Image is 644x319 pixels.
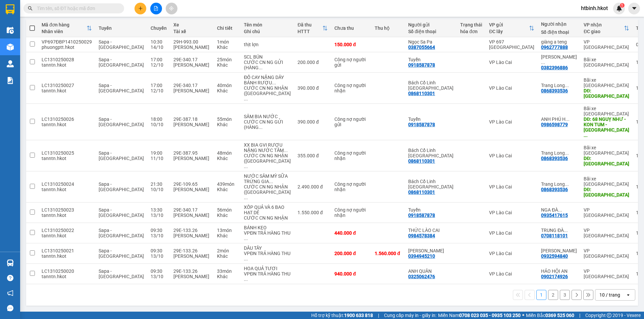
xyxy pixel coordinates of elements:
div: Bãi xe [GEOGRAPHIC_DATA] [584,77,629,88]
div: Trang Long Biên (Bách Cổ Linh) [541,150,577,156]
div: ANH PHÚ HÀ ĐÔNG [541,116,577,122]
div: 390.000 đ [298,85,328,91]
div: Trang Long Biên (Bách Cổ Linh) [541,181,577,187]
strong: 1900 633 818 [344,313,373,318]
span: Sapa - [GEOGRAPHIC_DATA] [99,181,144,192]
div: [PERSON_NAME] [173,233,210,238]
button: 2 [548,290,558,300]
span: | [579,312,580,319]
div: Bách Cổ Linh Long Biên [408,179,453,189]
div: 33 món [217,268,237,274]
div: VP697ĐBP1410250029 [42,39,92,45]
div: Khác [217,156,237,161]
span: Sapa - [GEOGRAPHIC_DATA] [99,207,144,218]
div: 0935417615 [541,213,568,218]
div: 09:30 [151,228,167,233]
div: 390.000 đ [298,119,328,125]
div: 29E-133.26 [173,268,210,274]
div: VP Lào Cai [489,210,534,215]
div: LC1310250025 [42,150,92,156]
div: TRUNG ĐÀ NẴNG [541,228,577,233]
div: 200.000 đ [334,251,368,256]
div: ĐC giao [584,29,624,34]
span: notification [7,290,13,296]
div: Xe [173,22,210,27]
div: 0868393536 [541,187,568,192]
div: DĐ: Long Biên [584,187,629,197]
div: tanntn.hkot [42,213,92,218]
div: VPĐN TRẢ HÀNG THU CƯỚC [244,271,291,282]
div: Ngọc Sa Pa [408,39,453,45]
div: Khác [217,253,237,259]
div: Bách Cổ Linh Long Biên [408,148,453,158]
button: plus [135,3,146,14]
div: BÁNH KẸO [244,225,291,230]
div: VP Lào Cai [489,271,534,276]
span: caret-down [631,5,637,11]
div: Ghi chú [244,29,291,34]
div: 13/10 [151,253,167,259]
div: 29E-387.95 [173,150,210,156]
div: DĐ: Long Biên [584,88,629,99]
span: | [378,312,379,319]
div: 10:30 [151,39,167,45]
button: 1 [536,290,546,300]
span: ... [244,164,248,169]
div: 0868110301 [408,189,435,195]
div: HẢO HỘI AN [541,268,577,274]
div: ANH QUÂN [408,268,453,274]
div: [PERSON_NAME] [173,213,210,218]
span: question-circle [7,275,13,281]
div: Tuyển [408,207,453,213]
div: 29E-109.65 [173,181,210,187]
div: NƯỚC SÂM MỲ SỮA TRỨNG GIA VỊ CHÂN GÀ SCL BÁNH RƯỢU [244,173,291,184]
div: THỨC LÀO CAI [408,228,453,233]
div: Bãi xe [GEOGRAPHIC_DATA] [584,57,629,68]
div: 200.000 đ [298,60,328,65]
div: 440.000 đ [334,230,368,236]
img: icon-new-feature [616,5,622,11]
div: 0868393536 [541,156,568,161]
div: 2 món [217,248,237,253]
div: SÂM BIA NƯỚC [244,114,291,119]
div: 10/10 [151,122,167,127]
span: ... [244,276,248,282]
span: plus [138,6,143,11]
div: Tên món [244,22,291,27]
div: CƯỚC CN NG GỬI (HÀNG ĐI 11/10) [244,119,291,130]
div: Số điện thoại [541,29,577,35]
div: tanntn.hkot [42,233,92,238]
span: ... [259,125,263,130]
div: 17:00 [151,57,167,62]
span: Sapa - [GEOGRAPHIC_DATA] [99,39,144,50]
div: 13/10 [151,233,167,238]
span: Sapa - [GEOGRAPHIC_DATA] [99,228,144,238]
div: Công nợ người nhận [334,181,368,192]
div: VP Lào Cai [489,153,534,158]
div: 56 món [217,207,237,213]
div: KHOAN HOANG [408,248,453,253]
div: tanntn.hkot [42,187,92,192]
div: Công nợ người gửi [334,57,368,68]
span: htbinh.hkot [576,4,613,12]
div: 0932594840 [541,253,568,259]
sup: 1 [620,3,625,8]
div: 12/10 [151,88,167,93]
div: 0918587878 [408,213,435,218]
th: Toggle SortBy [294,19,331,37]
div: 0868110301 [408,158,435,164]
span: search [28,6,33,11]
span: Sapa - [GEOGRAPHIC_DATA] [99,83,144,93]
div: 0918587878 [408,62,435,68]
button: caret-down [628,3,640,14]
div: Người gửi [408,22,453,27]
span: ... [269,179,273,184]
div: Công nợ người nhận [334,207,368,218]
div: hóa đơn [460,29,482,34]
div: VP gửi [489,22,529,27]
span: ... [244,195,248,200]
span: aim [169,6,174,11]
span: Sapa - [GEOGRAPHIC_DATA] [99,268,144,279]
div: LC1310250027 [42,83,92,88]
span: ... [565,150,569,156]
